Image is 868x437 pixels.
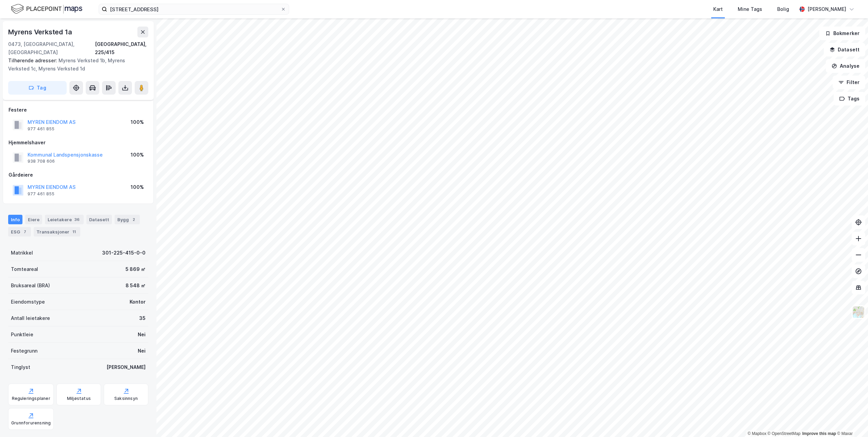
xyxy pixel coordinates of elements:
[45,215,84,224] div: Leietakere
[824,43,865,56] button: Datasett
[8,215,22,224] div: Info
[86,215,112,224] div: Datasett
[71,228,78,235] div: 11
[131,183,144,191] div: 100%
[34,227,80,237] div: Transaksjoner
[11,330,33,339] div: Punktleie
[748,431,766,436] a: Mapbox
[834,92,865,106] button: Tags
[819,27,865,40] button: Bokmerker
[9,139,148,147] div: Hjemmelshaver
[102,249,146,257] div: 301-225-415-0-0
[11,281,50,290] div: Bruksareal (BRA)
[11,420,51,426] div: Grunnforurensning
[807,5,846,13] div: [PERSON_NAME]
[834,404,868,437] iframe: Chat Widget
[8,40,95,56] div: 0473, [GEOGRAPHIC_DATA], [GEOGRAPHIC_DATA]
[67,396,91,401] div: Miljøstatus
[826,59,865,73] button: Analyse
[8,58,59,63] span: Tilhørende adresser:
[11,265,38,273] div: Tomteareal
[73,216,81,223] div: 36
[852,306,865,319] img: Z
[8,56,143,73] div: Myrens Verksted 1b, Myrens Verksted 1c, Myrens Verksted 1d
[25,215,42,224] div: Eiere
[11,3,82,15] img: logo.f888ab2527a4732fd821a326f86c7f29.svg
[8,227,31,237] div: ESG
[126,265,146,273] div: 5 869 ㎡
[8,27,73,37] div: Myrens Verksted 1a
[28,159,55,164] div: 938 708 606
[130,298,146,306] div: Kontor
[11,347,37,355] div: Festegrunn
[114,396,138,401] div: Saksinnsyn
[106,363,146,371] div: [PERSON_NAME]
[802,431,836,436] a: Improve this map
[9,171,148,179] div: Gårdeiere
[107,4,281,14] input: Søk på adresse, matrikkel, gårdeiere, leietakere eller personer
[28,191,54,197] div: 977 461 855
[768,431,801,436] a: OpenStreetMap
[126,281,146,290] div: 8 548 ㎡
[138,330,146,339] div: Nei
[138,347,146,355] div: Nei
[28,126,54,132] div: 977 461 855
[713,5,723,13] div: Kart
[21,228,28,235] div: 7
[131,151,144,159] div: 100%
[9,106,148,114] div: Festere
[12,396,50,401] div: Reguleringsplaner
[95,40,148,56] div: [GEOGRAPHIC_DATA], 225/415
[738,5,762,13] div: Mine Tags
[11,249,33,257] div: Matrikkel
[834,404,868,437] div: Kontrollprogram for chat
[139,314,146,322] div: 35
[833,76,865,89] button: Filter
[11,314,50,322] div: Antall leietakere
[115,215,140,224] div: Bygg
[777,5,789,13] div: Bolig
[130,216,137,223] div: 2
[131,118,144,126] div: 100%
[11,298,45,306] div: Eiendomstype
[11,363,30,371] div: Tinglyst
[8,81,67,95] button: Tag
